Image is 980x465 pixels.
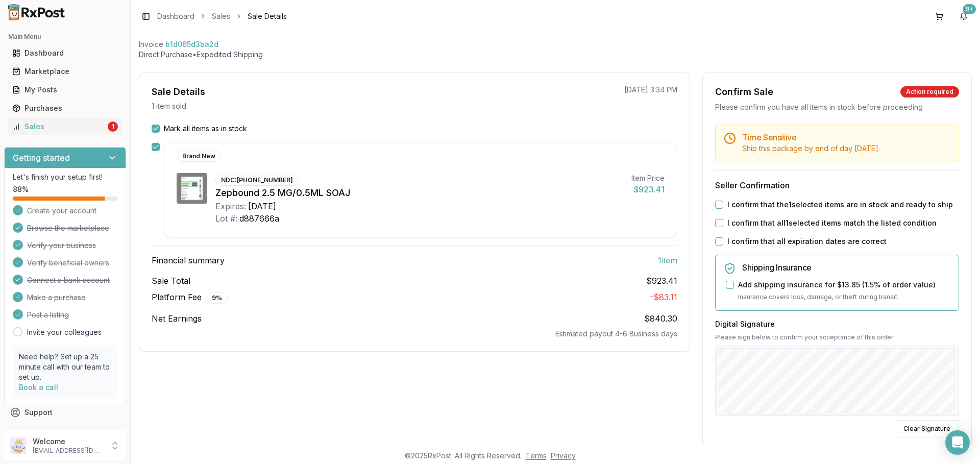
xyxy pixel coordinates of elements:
[900,86,959,97] div: Action required
[4,403,126,422] button: Support
[738,280,936,290] label: Add shipping insurance for $13.85 ( 1.5 % of order value)
[206,292,228,304] div: 9 %
[658,254,677,266] span: 1 item
[646,275,677,287] span: $923.41
[12,66,118,77] div: Marketplace
[157,11,194,21] a: Dashboard
[4,45,126,61] button: Dashboard
[738,292,950,302] p: Insurance covers loss, damage, or theft during transit.
[139,50,972,60] p: Direct Purchase • Expedited Shipping
[27,275,110,285] span: Connect a bank account
[152,329,677,339] div: Estimated payout 4-6 Business days
[10,437,27,454] img: User avatar
[4,4,69,20] img: RxPost Logo
[33,447,104,455] p: [EMAIL_ADDRESS][DOMAIN_NAME]
[108,121,118,132] div: 1
[742,133,950,141] h5: Time Sensitive
[8,81,122,99] a: My Posts
[4,100,126,116] button: Purchases
[727,218,937,228] label: I confirm that all 1 selected items match the listed condition
[165,39,218,50] span: b1d065d3ba2d
[4,118,126,135] button: Sales1
[727,200,953,210] label: I confirm that the 1 selected items are in stock and ready to ship
[152,291,228,304] span: Platform Fee
[631,183,665,195] div: $923.41
[715,333,959,341] p: Please sign below to confirm your acceptance of this order
[8,33,122,41] h2: Main Menu
[13,172,117,182] p: Let's finish your setup first!
[8,99,122,117] a: Purchases
[19,383,58,391] a: Book a call
[248,11,287,21] span: Sale Details
[13,184,29,194] span: 88 %
[215,175,299,186] div: NDC: [PHONE_NUMBER]
[212,11,230,21] a: Sales
[248,200,276,212] div: [DATE]
[24,426,59,436] span: Feedback
[215,200,246,212] div: Expires:
[526,451,547,460] a: Terms
[551,451,576,460] a: Privacy
[27,258,109,268] span: Verify beneficial owners
[4,63,126,80] button: Marketplace
[12,48,118,58] div: Dashboard
[177,173,207,204] img: Zepbound 2.5 MG/0.5ML SOAJ
[963,4,976,14] div: 9+
[152,312,202,325] span: Net Earnings
[27,223,109,233] span: Browse the marketplace
[27,206,96,216] span: Create your account
[215,212,237,225] div: Lot #:
[152,85,205,99] div: Sale Details
[157,11,287,21] nav: breadcrumb
[27,240,96,251] span: Verify your business
[8,117,122,136] a: Sales1
[715,85,773,99] div: Confirm Sale
[152,254,225,266] span: Financial summary
[624,85,677,95] p: [DATE] 3:34 PM
[164,124,247,134] label: Mark all items as in stock
[27,327,102,337] a: Invite your colleagues
[644,313,677,324] span: $840.30
[19,352,111,382] p: Need help? Set up a 25 minute call with our team to set up.
[13,152,70,164] h3: Getting started
[177,151,221,162] div: Brand New
[4,82,126,98] button: My Posts
[33,436,104,447] p: Welcome
[742,263,950,272] h5: Shipping Insurance
[895,420,959,437] button: Clear Signature
[715,102,959,112] div: Please confirm you have all items in stock before proceeding
[27,292,86,303] span: Make a purchase
[650,292,677,302] span: - $83.11
[12,121,106,132] div: Sales
[12,85,118,95] div: My Posts
[152,101,186,111] p: 1 item sold
[4,422,126,440] button: Feedback
[215,186,623,200] div: Zepbound 2.5 MG/0.5ML SOAJ
[27,310,69,320] span: Post a listing
[8,62,122,81] a: Marketplace
[12,103,118,113] div: Purchases
[152,275,190,287] span: Sale Total
[239,212,279,225] div: d887666a
[715,319,959,329] h3: Digital Signature
[945,430,970,455] div: Open Intercom Messenger
[631,173,665,183] div: Item Price
[715,179,959,191] h3: Seller Confirmation
[139,39,163,50] div: Invoice
[727,236,887,247] label: I confirm that all expiration dates are correct
[8,44,122,62] a: Dashboard
[955,8,972,25] button: 9+
[742,144,880,153] span: Ship this package by end of day [DATE] .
